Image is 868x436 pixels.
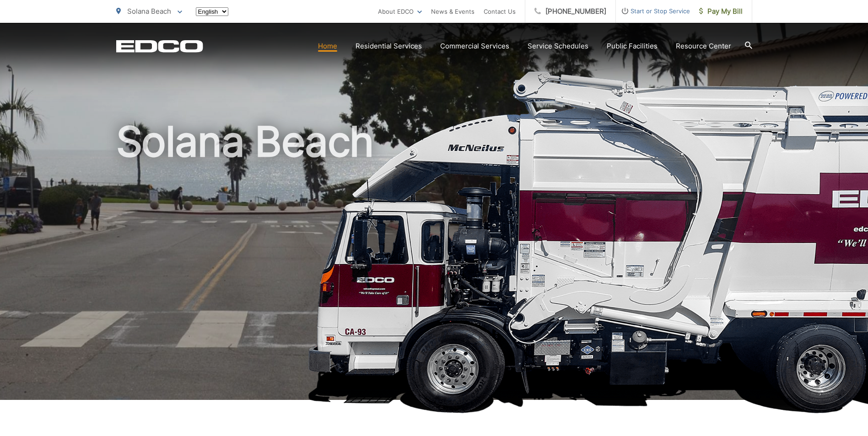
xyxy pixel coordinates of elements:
[116,119,752,408] h1: Solana Beach
[528,41,588,52] a: Service Schedules
[699,6,743,17] span: Pay My Bill
[378,6,422,17] a: About EDCO
[484,6,516,17] a: Contact Us
[116,40,203,53] a: EDCD logo. Return to the homepage.
[440,41,509,52] a: Commercial Services
[356,41,422,52] a: Residential Services
[127,7,171,16] span: Solana Beach
[676,41,731,52] a: Resource Center
[196,7,228,16] select: Select a language
[431,6,474,17] a: News & Events
[318,41,337,52] a: Home
[607,41,658,52] a: Public Facilities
